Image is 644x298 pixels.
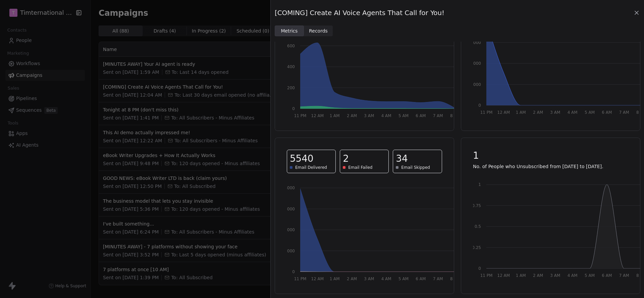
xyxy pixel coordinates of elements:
[478,182,481,187] tspan: 1
[330,277,340,281] tspan: 1 AM
[471,61,481,66] tspan: 2000
[311,277,324,281] tspan: 12 AM
[478,103,481,108] tspan: 0
[567,273,577,278] tspan: 4 AM
[287,44,295,48] tspan: 600
[533,110,543,115] tspan: 2 AM
[497,110,510,115] tspan: 12 AM
[450,277,460,281] tspan: 8 AM
[433,113,443,118] tspan: 7 AM
[472,203,481,208] tspan: 0.75
[533,273,543,278] tspan: 2 AM
[516,110,526,115] tspan: 1 AM
[398,113,409,118] tspan: 5 AM
[364,277,374,281] tspan: 3 AM
[290,153,313,165] span: 5540
[473,150,479,162] span: 1
[497,273,510,278] tspan: 12 AM
[416,113,426,118] tspan: 6 AM
[471,82,481,87] tspan: 1000
[602,110,612,115] tspan: 6 AM
[330,113,340,118] tspan: 1 AM
[550,273,560,278] tspan: 3 AM
[347,277,357,281] tspan: 2 AM
[364,113,374,118] tspan: 3 AM
[480,273,492,278] tspan: 11 PM
[311,113,324,118] tspan: 12 AM
[480,110,492,115] tspan: 11 PM
[381,113,391,118] tspan: 4 AM
[396,153,408,165] span: 34
[292,106,295,111] tspan: 0
[450,113,460,118] tspan: 8 AM
[284,186,295,190] tspan: 4000
[619,273,629,278] tspan: 7 AM
[284,249,295,253] tspan: 1000
[516,273,526,278] tspan: 1 AM
[550,110,560,115] tspan: 3 AM
[347,113,357,118] tspan: 2 AM
[584,273,594,278] tspan: 5 AM
[292,269,295,274] tspan: 0
[287,86,295,90] tspan: 200
[284,207,295,211] tspan: 3000
[284,228,295,232] tspan: 2000
[472,245,481,250] tspan: 0.25
[602,273,612,278] tspan: 6 AM
[287,64,295,69] tspan: 400
[474,224,481,229] tspan: 0.5
[398,277,409,281] tspan: 5 AM
[343,153,349,165] span: 2
[381,277,391,281] tspan: 4 AM
[348,165,372,170] span: Email Failed
[567,110,577,115] tspan: 4 AM
[473,163,628,170] p: No. of People who Unsubscribed from [DATE] to [DATE].
[401,165,430,170] span: Email Skipped
[619,110,629,115] tspan: 7 AM
[416,277,426,281] tspan: 6 AM
[294,113,307,118] tspan: 11 PM
[309,28,328,35] span: Records
[294,277,307,281] tspan: 11 PM
[295,165,327,170] span: Email Delivered
[433,277,443,281] tspan: 7 AM
[584,110,594,115] tspan: 5 AM
[275,8,444,17] span: [COMING] Create AI Voice Agents That Call for You!
[471,40,481,45] tspan: 3000
[478,266,481,271] tspan: 0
